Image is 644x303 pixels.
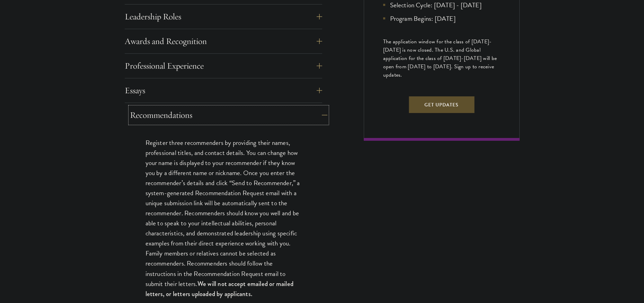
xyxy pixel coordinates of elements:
button: Get Updates [409,96,474,113]
li: Program Begins: [DATE] [383,14,500,24]
button: Professional Experience [125,58,322,74]
button: Essays [125,82,322,99]
button: Awards and Recognition [125,33,322,50]
span: The application window for the class of [DATE]-[DATE] is now closed. The U.S. and Global applicat... [383,37,497,79]
button: Leadership Roles [125,8,322,25]
button: Recommendations [130,107,327,123]
strong: We will not accept emailed or mailed letters, or letters uploaded by applicants. [145,279,293,298]
p: Register three recommenders by providing their names, professional titles, and contact details. Y... [145,138,301,299]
